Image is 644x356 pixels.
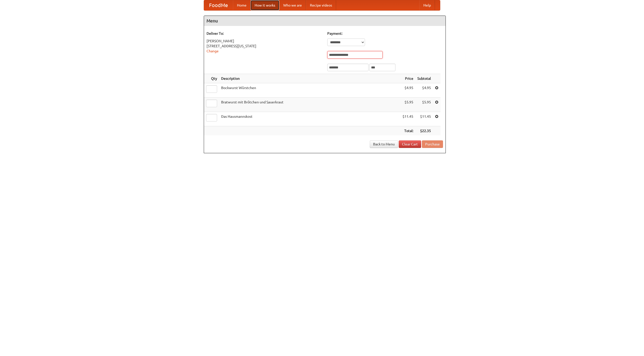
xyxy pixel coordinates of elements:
[204,0,233,10] a: FoodMe
[219,98,400,112] td: Bratwurst mit Brötchen und Sauerkraut
[251,0,279,10] a: How it works
[400,98,415,112] td: $5.95
[327,31,443,36] h5: Payment:
[207,49,219,53] a: Change
[400,126,415,136] th: Total:
[400,112,415,126] td: $11.45
[219,112,400,126] td: Das Hausmannskost
[279,0,306,10] a: Who we are
[399,140,421,148] a: Clear Cart
[207,31,322,36] h5: Deliver To:
[204,74,219,83] th: Qty
[419,0,435,10] a: Help
[370,140,398,148] a: Back to Menu
[415,112,433,126] td: $11.45
[204,16,446,26] h4: Menu
[207,44,322,49] div: [STREET_ADDRESS][US_STATE]
[207,38,322,44] div: [PERSON_NAME]
[415,83,433,98] td: $4.95
[219,83,400,98] td: Bockwurst Würstchen
[400,83,415,98] td: $4.95
[415,126,433,136] th: $22.35
[415,74,433,83] th: Subtotal
[233,0,251,10] a: Home
[422,140,443,148] button: Purchase
[219,74,400,83] th: Description
[415,98,433,112] td: $5.95
[306,0,336,10] a: Recipe videos
[400,74,415,83] th: Price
